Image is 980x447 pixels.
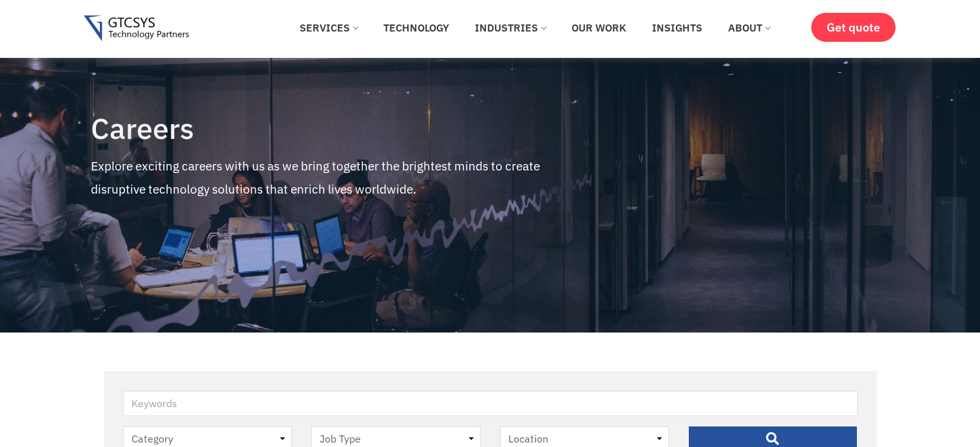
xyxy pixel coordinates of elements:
[91,154,586,201] p: Explore exciting careers with us as we bring together the brightest minds to create disruptive te...
[374,14,459,42] a: Technology
[91,113,586,145] h4: Careers
[811,13,896,42] a: Get quote
[123,390,858,416] input: Keywords
[465,14,555,42] a: Industries
[827,21,880,34] span: Get quote
[84,15,189,42] img: Gtcsys logo
[900,367,980,428] iframe: chat widget
[718,14,780,42] a: About
[562,14,636,42] a: Our Work
[290,14,367,42] a: Services
[642,14,712,42] a: Insights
